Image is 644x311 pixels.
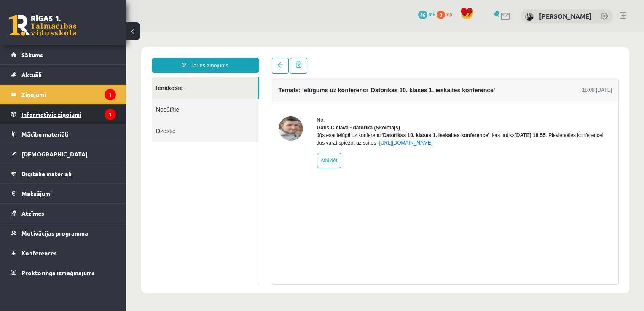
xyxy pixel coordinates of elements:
[21,209,44,217] span: Atzīmes
[525,13,534,21] img: Megija Simsone
[21,85,116,104] legend: Ziņojumi
[105,109,116,120] i: 1
[11,223,116,243] a: Motivācijas programma
[25,88,132,109] a: Dzēstie
[255,100,363,106] b: 'Datorikas 10. klases 1. ieskaites konference'
[11,204,116,223] a: Atzīmes
[539,12,592,20] a: [PERSON_NAME]
[21,269,95,276] span: Proktoringa izmēģinājums
[25,66,132,88] a: Nosūtītie
[11,45,116,64] a: Sākums
[418,11,427,19] span: 46
[21,184,116,203] legend: Maksājumi
[21,130,68,138] span: Mācību materiāli
[21,229,88,237] span: Motivācijas programma
[11,65,116,84] a: Aktuāli
[253,107,306,113] a: [URL][DOMAIN_NAME]
[11,263,116,282] a: Proktoringa izmēģinājums
[11,105,116,124] a: Informatīvie ziņojumi1
[437,11,456,17] a: 0 xp
[446,11,452,17] span: xp
[21,105,116,124] legend: Informatīvie ziņojumi
[11,243,116,263] a: Konferences
[418,11,435,17] a: 46 mP
[21,249,57,257] span: Konferences
[191,99,486,114] div: Jūs esat ielūgti uz konferenci , kas notiks . Pievienoties konferencei Jūs varat spiežot uz saites -
[21,170,72,177] span: Digitālie materiāli
[11,164,116,183] a: Digitālie materiāli
[11,85,116,104] a: Ziņojumi1
[25,25,133,40] a: Jauns ziņojums
[191,121,215,136] a: Atbildēt
[9,15,77,36] a: Rīgas 1. Tālmācības vidusskola
[388,100,419,106] b: [DATE] 18:55
[191,84,486,91] div: No:
[152,54,369,61] h4: Temats: Ielūgums uz konferenci 'Datorikas 10. klases 1. ieskaites konference'
[437,11,445,19] span: 0
[105,89,116,100] i: 1
[21,150,88,158] span: [DEMOGRAPHIC_DATA]
[11,184,116,203] a: Maksājumi
[21,71,42,78] span: Aktuāli
[191,92,274,98] strong: Gatis Cielava - datorika (Skolotājs)
[152,84,177,108] img: Gatis Cielava - datorika
[11,144,116,164] a: [DEMOGRAPHIC_DATA]
[11,124,116,144] a: Mācību materiāli
[21,51,43,59] span: Sākums
[456,54,486,62] div: 18:08 [DATE]
[429,11,435,17] span: mP
[25,45,131,66] a: Ienākošie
